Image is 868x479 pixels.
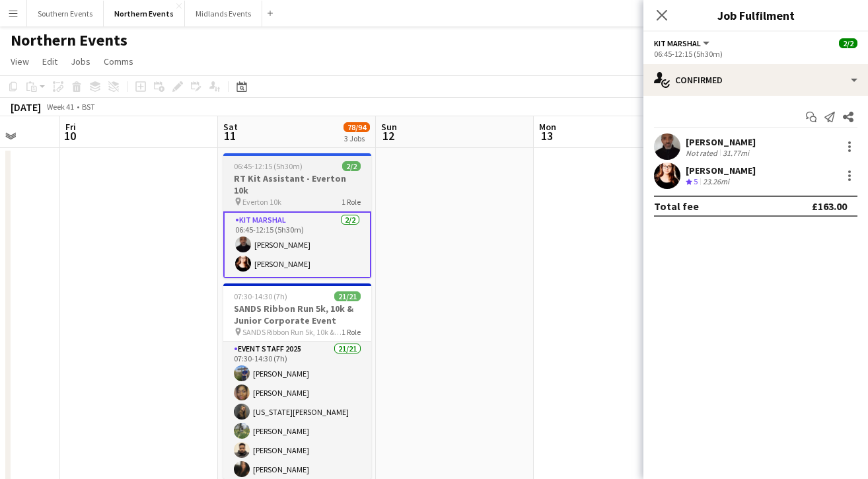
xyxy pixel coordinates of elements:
[342,327,361,337] span: 1 Role
[539,121,556,133] span: Mon
[223,283,371,479] app-job-card: 07:30-14:30 (7h)21/21SANDS Ribbon Run 5k, 10k & Junior Corporate Event SANDS Ribbon Run 5k, 10k &...
[234,161,303,171] span: 06:45-12:15 (5h30m)
[42,55,57,67] span: Edit
[223,172,371,196] h3: RT Kit Assistant - Everton 10k
[654,38,701,48] span: Kit Marshal
[381,121,397,133] span: Sun
[344,133,369,143] div: 3 Jobs
[104,1,185,26] button: Northern Events
[654,200,699,213] div: Total fee
[65,121,76,133] span: Fri
[686,136,756,148] div: [PERSON_NAME]
[342,161,361,171] span: 2/2
[44,102,77,112] span: Week 41
[812,200,847,213] div: £163.00
[242,197,281,207] span: Everton 10k
[643,7,868,24] h3: Job Fulfilment
[379,128,397,143] span: 12
[643,64,868,96] div: Confirmed
[839,38,857,48] span: 2/2
[223,153,371,278] app-job-card: 06:45-12:15 (5h30m)2/2RT Kit Assistant - Everton 10k Everton 10k1 RoleKit Marshal2/206:45-12:15 (...
[37,53,63,70] a: Edit
[11,100,41,114] div: [DATE]
[5,53,34,70] a: View
[11,30,127,50] h1: Northern Events
[234,291,287,301] span: 07:30-14:30 (7h)
[700,176,732,188] div: 23.26mi
[686,165,756,176] div: [PERSON_NAME]
[71,55,90,67] span: Jobs
[654,38,711,48] button: Kit Marshal
[334,291,361,301] span: 21/21
[686,148,720,158] div: Not rated
[104,55,133,67] span: Comms
[185,1,262,26] button: Midlands Events
[223,303,371,326] h3: SANDS Ribbon Run 5k, 10k & Junior Corporate Event
[654,49,857,59] div: 06:45-12:15 (5h30m)
[342,197,361,207] span: 1 Role
[537,128,556,143] span: 13
[63,128,76,143] span: 10
[82,102,95,112] div: BST
[344,122,370,132] span: 78/94
[223,121,238,133] span: Sat
[720,148,752,158] div: 31.77mi
[223,211,371,278] app-card-role: Kit Marshal2/206:45-12:15 (5h30m)[PERSON_NAME][PERSON_NAME]
[11,55,29,67] span: View
[242,327,342,337] span: SANDS Ribbon Run 5k, 10k & Junior Corporate Event
[221,128,238,143] span: 11
[27,1,104,26] button: Southern Events
[65,53,96,70] a: Jobs
[694,176,698,186] span: 5
[98,53,139,70] a: Comms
